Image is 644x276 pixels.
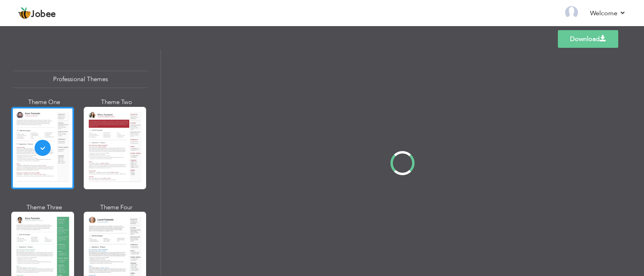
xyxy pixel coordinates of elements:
img: Profile Img [565,6,578,19]
img: jobee.io [18,7,31,20]
a: Welcome [590,8,626,18]
a: Jobee [18,7,56,20]
span: Jobee [31,10,56,19]
a: Download [558,30,618,48]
